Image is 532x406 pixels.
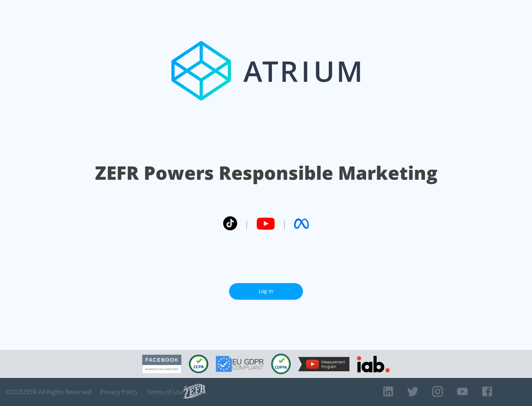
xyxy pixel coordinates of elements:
img: IAB [357,356,390,372]
a: Terms of Use [147,388,184,396]
img: GDPR Compliant [216,356,264,372]
img: COPPA Compliant [271,354,291,374]
a: Log In [229,283,303,300]
img: CCPA Compliant [189,355,208,373]
h1: ZEFR Powers Responsible Marketing [95,160,437,186]
span: | [282,218,287,229]
a: Privacy Policy [100,388,138,396]
span: | [245,218,249,229]
img: YouTube Measurement Program [298,357,349,371]
span: © 2025 ZEFR All Rights Reserved [6,388,91,396]
img: Facebook Marketing Partner [142,355,181,374]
